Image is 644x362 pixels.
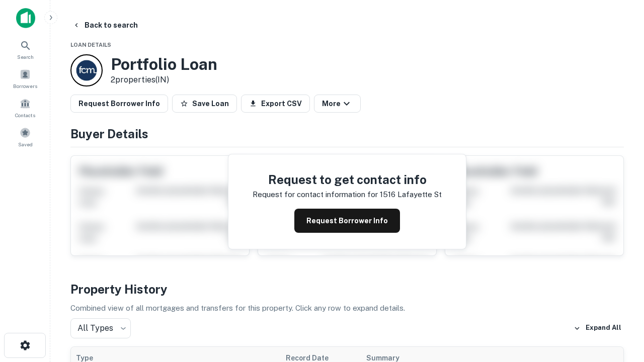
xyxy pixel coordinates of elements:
button: Request Borrower Info [70,95,168,113]
p: 1516 lafayette st [380,189,442,201]
p: 2 properties (IN) [111,74,217,86]
span: Saved [18,140,33,148]
button: Export CSV [241,95,310,113]
img: capitalize-icon.png [16,8,35,28]
iframe: Chat Widget [594,282,644,330]
div: All Types [70,318,131,338]
a: Search [3,36,47,63]
span: Contacts [15,111,35,119]
span: Search [17,53,34,61]
button: Back to search [68,16,142,34]
a: Saved [3,123,47,150]
h3: Portfolio Loan [111,55,217,74]
span: Loan Details [70,42,111,48]
h4: Request to get contact info [253,170,442,189]
a: Contacts [3,94,47,121]
h4: Property History [70,280,624,298]
p: Combined view of all mortgages and transfers for this property. Click any row to expand details. [70,302,624,314]
button: Save Loan [172,95,237,113]
button: More [314,95,361,113]
a: Borrowers [3,65,47,92]
p: Request for contact information for [253,189,378,201]
h4: Buyer Details [70,125,624,143]
button: Request Borrower Info [294,209,400,233]
button: Expand All [571,321,624,336]
span: Borrowers [13,82,37,90]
